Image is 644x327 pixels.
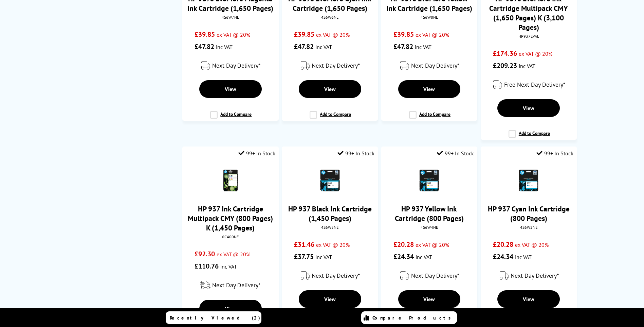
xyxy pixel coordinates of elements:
span: Next Day Delivery* [411,272,459,279]
a: View [299,80,361,98]
span: Free Next Day Delivery* [504,81,565,88]
div: 99+ In Stock [238,150,275,157]
span: £24.34 [393,252,414,261]
span: Compare Products [372,315,455,321]
div: 4S6W2NE [486,225,572,230]
span: ex VAT @ 20% [217,31,250,38]
div: modal_delivery [385,56,474,75]
span: inc VAT [216,44,233,50]
span: Next Day Delivery* [511,272,559,279]
span: inc VAT [416,254,432,260]
label: Add to Compare [310,111,351,124]
div: 6C400NE [187,234,273,239]
a: View [199,300,262,317]
span: ex VAT @ 20% [217,251,250,258]
div: modal_delivery [484,266,573,285]
span: inc VAT [315,254,332,260]
span: £47.82 [393,42,413,51]
a: HP 937 Cyan Ink Cartridge (800 Pages) [488,204,570,223]
span: View [324,296,336,303]
span: View [523,105,534,111]
span: £39.85 [393,30,414,39]
div: 4S6W5NE [287,225,373,230]
span: £47.82 [195,42,214,51]
span: £92.30 [195,249,215,258]
span: £47.82 [294,42,314,51]
div: HP937EVAL [486,34,572,39]
span: ex VAT @ 20% [416,241,449,248]
label: Add to Compare [409,111,450,124]
span: £39.85 [195,30,215,39]
img: hp-937-cyan-ink-cartridge-small.png [517,169,540,192]
div: 99+ In Stock [437,150,474,157]
span: Recently Viewed (2) [170,315,260,321]
a: View [398,290,461,308]
span: £37.75 [294,252,314,261]
span: View [423,86,435,92]
div: modal_delivery [484,75,573,94]
a: Recently Viewed (2) [166,311,261,324]
span: ex VAT @ 20% [519,50,552,57]
span: inc VAT [415,44,431,50]
span: Next Day Delivery* [212,281,260,289]
span: View [523,296,534,303]
span: inc VAT [515,254,532,260]
span: View [225,86,236,92]
span: £209.23 [493,61,517,70]
span: Next Day Delivery* [212,62,260,69]
a: View [299,290,361,308]
div: 4S6W6NE [287,15,373,20]
span: £39.85 [294,30,314,39]
a: HP 937 Black Ink Cartridge (1,450 Pages) [288,204,372,223]
span: ex VAT @ 20% [515,241,549,248]
div: 4S6W4NE [386,225,472,230]
img: hp-937-black-ink-cartridge-small.png [318,169,342,192]
span: View [225,305,236,312]
span: inc VAT [315,44,332,50]
a: HP 937 Ink Cartridge Multipack CMY (800 Pages) K (1,450 Pages) [188,204,273,233]
div: modal_delivery [186,56,275,75]
a: Compare Products [361,311,457,324]
div: 99+ In Stock [337,150,374,157]
span: inc VAT [519,63,535,69]
div: modal_delivery [285,56,374,75]
div: modal_delivery [385,266,474,285]
span: inc VAT [220,263,237,270]
a: View [398,80,461,98]
span: £110.76 [195,262,219,271]
span: Next Day Delivery* [411,62,459,69]
span: Next Day Delivery* [312,62,360,69]
img: hp-937-yellow-ink-cartridge-small.png [417,169,441,192]
span: £174.36 [493,49,517,58]
div: modal_delivery [186,276,275,295]
span: £20.28 [393,240,414,249]
a: View [199,80,262,98]
span: £31.46 [294,240,314,249]
span: Next Day Delivery* [312,272,360,279]
span: View [324,86,336,92]
img: hp-937-cmyk-ink-pack-small.png [219,169,242,192]
span: ex VAT @ 20% [316,31,350,38]
span: ex VAT @ 20% [416,31,449,38]
div: 4S6W7NE [187,15,273,20]
span: ex VAT @ 20% [316,241,350,248]
a: View [497,290,560,308]
div: modal_delivery [285,266,374,285]
span: £20.28 [493,240,513,249]
a: HP 937 Yellow Ink Cartridge (800 Pages) [395,204,464,223]
a: View [497,99,560,117]
div: 99+ In Stock [536,150,573,157]
span: View [423,296,435,303]
span: £24.34 [493,252,513,261]
label: Add to Compare [210,111,252,124]
label: Add to Compare [509,130,550,143]
div: 4S6W8NE [386,15,472,20]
